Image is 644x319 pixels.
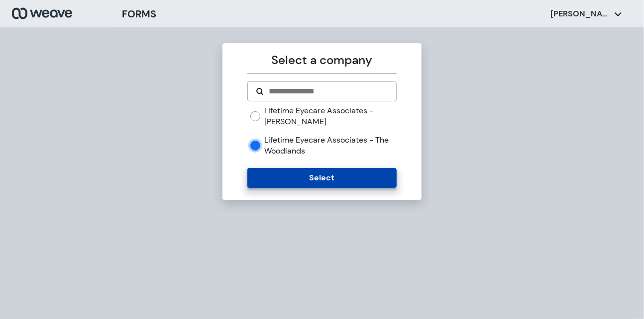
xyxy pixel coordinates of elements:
button: Select [247,168,396,188]
label: Lifetime Eyecare Associates - The Woodlands [264,135,396,156]
p: Select a company [247,51,396,69]
label: Lifetime Eyecare Associates - [PERSON_NAME] [264,105,396,127]
input: Search [268,85,388,97]
h3: FORMS [122,6,156,21]
p: [PERSON_NAME] [550,8,610,19]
